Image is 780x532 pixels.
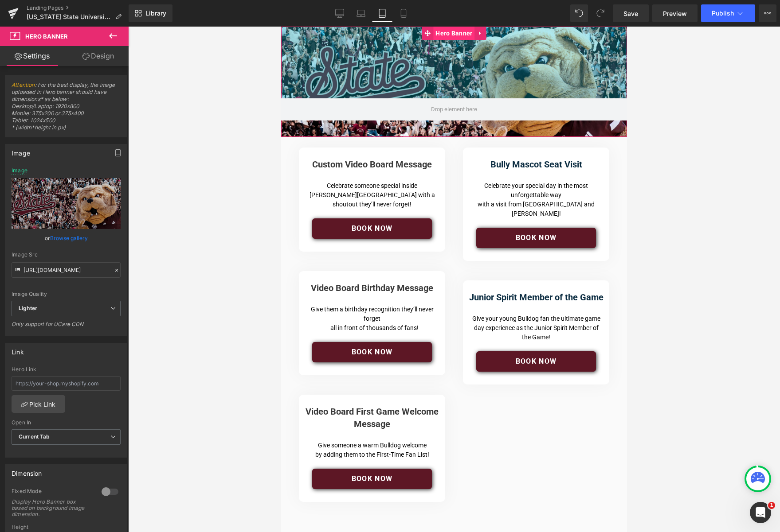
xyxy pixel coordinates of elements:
[71,198,111,206] span: Book NOw
[12,252,121,258] div: Image Src
[592,4,609,22] button: Redo
[570,4,588,22] button: Undo
[12,524,121,530] div: Height
[372,4,393,22] a: Tablet
[12,321,121,334] div: Only support for UCare CDN
[182,264,328,277] h4: Junior Spirit Member of the Game
[750,502,771,523] iframe: Intercom live chat
[652,4,698,22] a: Preview
[12,144,30,157] div: Image
[145,9,166,17] span: Library
[768,502,775,509] span: 1
[31,132,151,143] font: Custom Video Board Message
[12,376,121,391] input: https://your-shop.myshopify.com
[12,262,121,278] input: Link
[31,192,151,212] a: Book NOw
[24,380,157,403] font: Video Board First Game Welcome Message
[663,9,687,18] span: Preview
[12,291,121,297] div: Image Quality
[235,207,275,215] span: Book NOw
[19,433,50,440] b: Current Tab
[71,448,111,456] span: Book NOw
[623,9,638,18] span: Save
[30,256,152,267] font: Video Board Birthday Message
[66,46,130,66] a: Design
[25,33,68,40] span: Hero Banner
[235,330,275,339] span: Book NOw
[71,321,111,330] span: Book NOw
[12,343,24,356] div: Link
[195,201,315,221] a: Book NOw
[12,395,65,413] a: Pick Link
[759,4,776,22] button: More
[12,366,121,373] div: Hero Link
[329,4,350,22] a: Desktop
[190,155,320,192] p: Celebrate your special day in the most unforgettable way
[27,13,112,20] span: [US_STATE] State University Athletics
[27,4,129,12] a: Landing Pages
[350,4,372,22] a: Laptop
[31,442,151,462] a: Book NOw
[393,4,414,22] a: Mobile
[12,82,35,88] a: Attention
[195,325,315,345] a: Book NOw
[26,155,156,183] p: Celebrate someone special inside [PERSON_NAME][GEOGRAPHIC_DATA] with a shoutout they’ll never for...
[12,419,121,426] div: Open In
[190,287,320,315] p: Give your young Bulldog fan the ultimate game day experience as the Junior Spirit Member of the G...
[12,499,91,517] div: Display Hero Banner box based on background image dimension.
[50,230,88,246] a: Browse gallery
[12,233,121,243] div: or
[129,4,172,22] a: New Library
[182,132,328,144] h4: Bully Mascot Seat Visit
[12,167,27,174] div: Image
[701,4,755,22] button: Publish
[19,305,37,311] b: Lighter
[712,10,734,17] span: Publish
[12,82,121,137] span: : For the best display, the image uploaded in Hero banner should have dimensions* as below: Deskt...
[12,465,42,477] div: Dimension
[26,414,156,433] p: Give someone a warm Bulldog welcome by adding them to the First-Time Fan List!
[31,315,151,336] a: Book NOw
[26,278,156,306] p: Give them a birthday recognition they’ll never forget —all in front of thousands of fans!
[196,174,314,190] span: with a visit from [GEOGRAPHIC_DATA] and [PERSON_NAME]!
[12,488,93,497] div: Fixed Mode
